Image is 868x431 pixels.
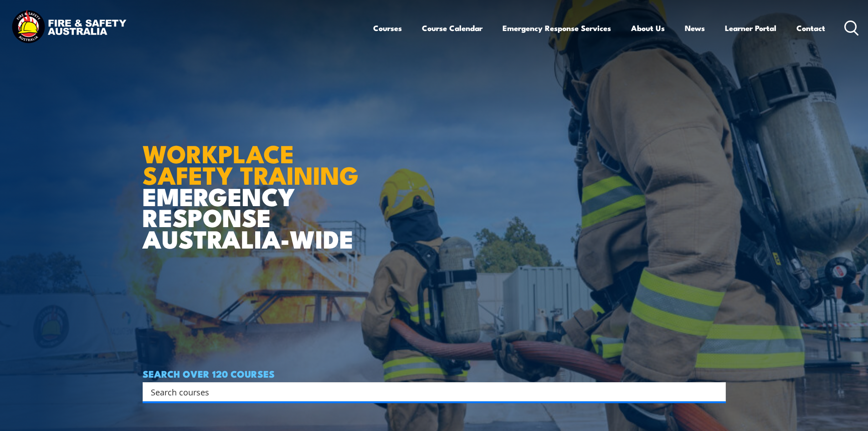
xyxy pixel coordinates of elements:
[373,16,402,40] a: Courses
[710,385,723,398] button: Search magnifier button
[143,119,365,249] h1: EMERGENCY RESPONSE AUSTRALIA-WIDE
[796,16,825,40] a: Contact
[725,16,776,40] a: Learner Portal
[151,385,706,399] input: Search input
[631,16,665,40] a: About Us
[143,369,726,379] h4: SEARCH OVER 120 COURSES
[685,16,705,40] a: News
[153,385,708,398] form: Search form
[143,134,359,193] strong: WORKPLACE SAFETY TRAINING
[422,16,483,40] a: Course Calendar
[503,16,611,40] a: Emergency Response Services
